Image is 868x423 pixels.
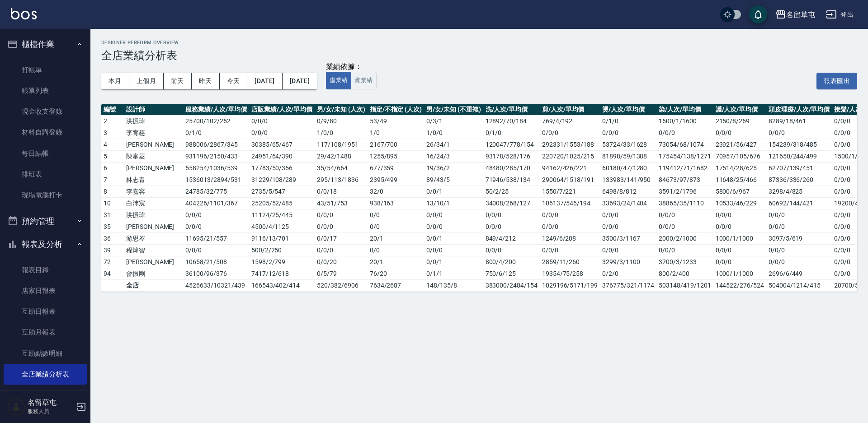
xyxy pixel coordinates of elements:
[656,279,713,291] td: 503148/419/1201
[101,150,124,162] td: 5
[713,139,766,150] td: 23921/56/427
[656,209,713,221] td: 0/0/0
[540,174,600,186] td: 290064/1518/191
[424,104,483,116] th: 男/女/未知 (不重複)
[713,244,766,256] td: 0/0/0
[315,104,367,116] th: 男/女/未知 (人次)
[766,221,832,232] td: 0/0/0
[483,209,540,221] td: 0/0/0
[540,186,600,197] td: 1550/7/221
[101,104,124,116] th: 編號
[424,186,483,197] td: 0 / 0 / 1
[424,244,483,256] td: 0 / 0 / 0
[483,150,540,162] td: 93178/528/176
[766,197,832,209] td: 60692/144/421
[816,76,857,84] a: 報表匯出
[249,221,315,232] td: 4500 / 4 / 1125
[424,139,483,150] td: 26 / 34 / 1
[816,73,857,89] button: 報表匯出
[183,256,249,268] td: 10658 / 21 / 508
[424,209,483,221] td: 0 / 0 / 0
[101,49,857,62] h3: 全店業績分析表
[713,150,766,162] td: 70957/105/676
[483,186,540,197] td: 50/2/25
[315,186,367,197] td: 0 / 0 / 18
[249,174,315,186] td: 31229 / 108 / 289
[124,244,183,256] td: 程煒智
[766,232,832,244] td: 3097/5/619
[249,127,315,139] td: 0 / 0 / 0
[124,221,183,232] td: [PERSON_NAME]
[766,256,832,268] td: 0/0/0
[656,174,713,186] td: 84673/97/873
[656,115,713,127] td: 1600/1/1600
[368,174,424,186] td: 2395 / 499
[368,162,424,174] td: 677 / 359
[249,186,315,197] td: 2735 / 5 / 547
[249,244,315,256] td: 500 / 2 / 250
[424,232,483,244] td: 0 / 0 / 1
[713,115,766,127] td: 2150/8/269
[4,232,87,256] button: 報表及分析
[4,260,87,280] a: 報表目錄
[315,279,367,291] td: 520 / 382 / 6906
[315,268,367,279] td: 0 / 5 / 79
[483,162,540,174] td: 48480/285/170
[600,115,656,127] td: 0/1/0
[368,150,424,162] td: 1255 / 895
[351,72,376,89] button: 實業績
[424,197,483,209] td: 13 / 10 / 1
[101,232,124,244] td: 36
[540,221,600,232] td: 0/0/0
[713,221,766,232] td: 0/0/0
[540,104,600,116] th: 剪/人次/單均價
[368,104,424,116] th: 指定/不指定 (人次)
[368,197,424,209] td: 938 / 163
[124,139,183,150] td: [PERSON_NAME]
[483,221,540,232] td: 0/0/0
[183,221,249,232] td: 0 / 0 / 0
[28,398,74,407] h5: 名留草屯
[483,139,540,150] td: 120047/778/154
[656,104,713,116] th: 染/人次/單均價
[101,73,129,89] button: 本月
[315,256,367,268] td: 0 / 0 / 20
[540,139,600,150] td: 292331/1553/188
[766,127,832,139] td: 0/0/0
[713,197,766,209] td: 10533/46/229
[4,101,87,122] a: 現金收支登錄
[656,221,713,232] td: 0/0/0
[600,127,656,139] td: 0/0/0
[192,73,220,89] button: 昨天
[249,162,315,174] td: 17783 / 50 / 356
[28,407,74,415] p: 服務人員
[766,139,832,150] td: 154239/318/485
[540,244,600,256] td: 0/0/0
[249,268,315,279] td: 7417 / 12 / 618
[4,280,87,301] a: 店家日報表
[124,209,183,221] td: 洪振瑋
[766,279,832,291] td: 504004/1214/415
[483,197,540,209] td: 34008/268/127
[483,174,540,186] td: 71946/538/134
[424,115,483,127] td: 0 / 3 / 1
[713,232,766,244] td: 1000/1/1000
[772,5,819,24] button: 名留草屯
[4,209,87,233] button: 預約管理
[249,104,315,116] th: 店販業績/人次/單均價
[124,174,183,186] td: 林志青
[600,104,656,116] th: 燙/人次/單均價
[540,162,600,174] td: 94162/426/221
[315,244,367,256] td: 0 / 0 / 0
[600,256,656,268] td: 3299/3/1100
[713,279,766,291] td: 144522/276/524
[540,115,600,127] td: 769/4/192
[766,244,832,256] td: 0/0/0
[786,9,815,20] div: 名留草屯
[249,139,315,150] td: 30385 / 65 / 467
[4,185,87,205] a: 現場電腦打卡
[483,127,540,139] td: 0/1/0
[101,186,124,197] td: 8
[766,162,832,174] td: 62707/139/451
[656,197,713,209] td: 38865/35/1110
